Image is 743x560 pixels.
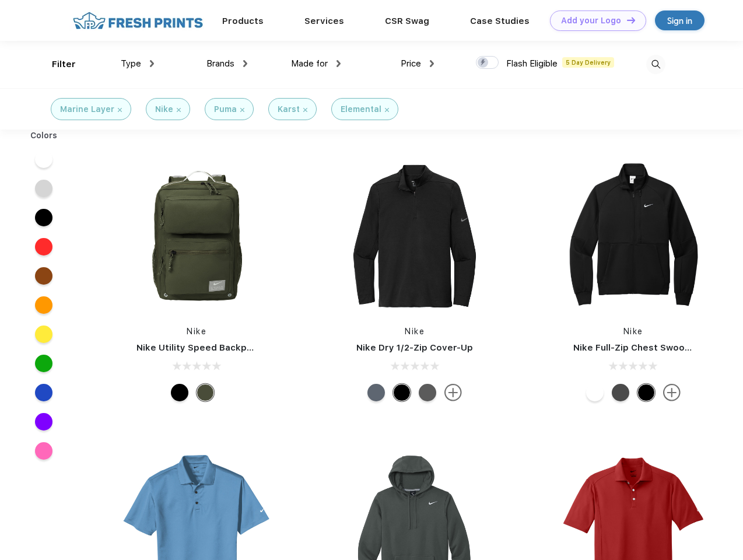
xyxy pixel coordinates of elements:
[337,60,341,67] img: dropdown.png
[214,103,237,116] div: Puma
[121,58,141,69] span: Type
[562,57,614,68] span: 5 Day Delivery
[356,342,473,353] a: Nike Dry 1/2-Zip Cover-Up
[419,384,436,401] div: Black Heather
[385,16,429,26] a: CSR Swag
[206,58,234,69] span: Brands
[444,384,462,401] img: more.svg
[222,16,264,26] a: Products
[118,108,122,112] img: filter_cancel.svg
[337,159,492,314] img: func=resize&h=266
[637,384,655,401] div: Black
[385,108,389,112] img: filter_cancel.svg
[612,384,629,401] div: Anthracite
[646,55,665,74] img: desktop_search.svg
[655,10,705,30] a: Sign in
[119,159,274,314] img: func=resize&h=266
[430,60,434,67] img: dropdown.png
[341,103,381,116] div: Elemental
[291,58,328,69] span: Made for
[155,103,173,116] div: Nike
[623,327,643,336] a: Nike
[243,60,247,67] img: dropdown.png
[150,60,154,67] img: dropdown.png
[177,108,181,112] img: filter_cancel.svg
[187,327,206,336] a: Nike
[367,384,385,401] div: Navy Heather
[393,384,411,401] div: Black
[69,10,206,31] img: fo%20logo%202.webp
[171,384,188,401] div: Black
[556,159,711,314] img: func=resize&h=266
[573,342,728,353] a: Nike Full-Zip Chest Swoosh Jacket
[240,108,244,112] img: filter_cancel.svg
[627,17,635,23] img: DT
[60,103,114,116] div: Marine Layer
[197,384,214,401] div: Cargo Khaki
[304,16,344,26] a: Services
[278,103,300,116] div: Karst
[52,58,76,71] div: Filter
[506,58,558,69] span: Flash Eligible
[667,14,692,27] div: Sign in
[303,108,307,112] img: filter_cancel.svg
[136,342,262,353] a: Nike Utility Speed Backpack
[405,327,425,336] a: Nike
[401,58,421,69] span: Price
[586,384,604,401] div: White
[663,384,681,401] img: more.svg
[22,129,66,142] div: Colors
[561,16,621,26] div: Add your Logo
